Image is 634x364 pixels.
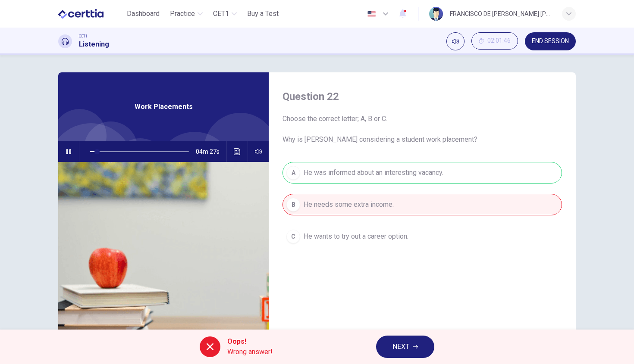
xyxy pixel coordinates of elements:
img: en [366,11,377,17]
div: Hide [471,32,518,50]
span: Buy a Test [247,9,279,19]
button: Dashboard [123,6,163,22]
span: Oops! [227,336,273,347]
h1: Listening [79,39,109,50]
span: CET1 [79,33,88,39]
a: CERTTIA logo [58,5,123,22]
div: FRANCISCO DE [PERSON_NAME] [PERSON_NAME] [450,9,552,19]
span: 04m 27s [196,141,226,162]
button: Click to see the audio transcription [230,141,244,162]
span: Choose the correct letter; A, B or C. Why is [PERSON_NAME] considering a student work placement? [282,114,562,145]
img: Profile picture [429,7,443,21]
span: Practice [170,9,195,19]
span: Dashboard [127,9,160,19]
img: CERTTIA logo [58,5,104,22]
span: Wrong answer! [227,347,273,357]
button: 02:01:46 [471,32,518,50]
span: 02:01:46 [487,37,511,44]
span: NEXT [392,341,409,353]
button: END SESSION [525,32,576,50]
span: CET1 [213,9,229,19]
button: Buy a Test [244,6,282,22]
span: Work Placements [135,102,193,112]
span: END SESSION [532,38,569,45]
div: Mute [446,32,465,50]
button: Practice [166,6,206,22]
h4: Question 22 [282,90,562,103]
button: NEXT [376,336,434,358]
button: CET1 [210,6,240,22]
